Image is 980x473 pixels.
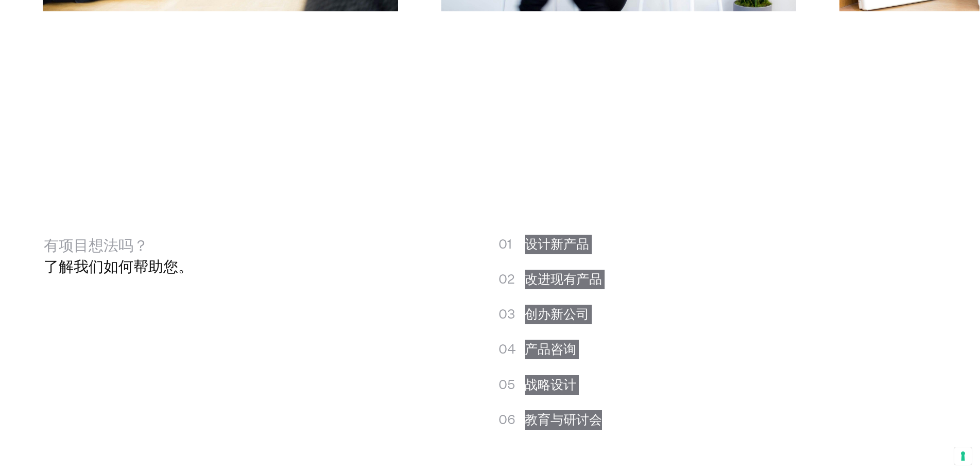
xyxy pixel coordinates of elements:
font: 改进现有产品 [525,271,602,287]
font: 设计新产品 [525,236,589,252]
font: 有项目想法吗？ [44,236,148,254]
a: 战略设计 [525,377,576,393]
a: 创办新公司 [525,306,589,323]
font: 创办新公司 [525,306,589,322]
a: 产品咨询 [525,341,576,358]
font: 教育与研讨会 [525,412,602,427]
font: 产品咨询 [525,341,576,357]
button: 您对跟踪技术的同意偏好 [954,447,972,465]
a: 设计新产品 [525,236,589,253]
font: 了解我们如何帮助您。 [44,257,193,275]
a: 改进现有产品 [525,271,602,288]
a: 教育与研讨会 [525,412,602,428]
font: 战略设计 [525,377,576,392]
